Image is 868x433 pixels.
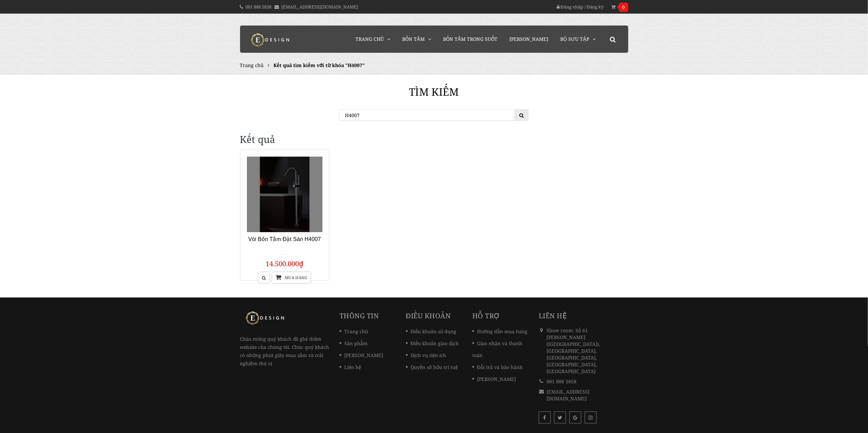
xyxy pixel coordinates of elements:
input: Tìm kiếm ... [340,109,515,121]
strong: Kết quả tìm kiếm với từ khóa "H4007" [274,62,365,68]
a: Trang chủ [240,62,264,68]
span: [PERSON_NAME] [510,36,549,42]
a: Sản phẩm [340,340,367,347]
span: 14.500.000₫ [266,259,303,268]
span: Bồn Tắm Trong Suốt [443,36,498,42]
div: Not rated yet! [271,248,299,256]
i: Not rated yet! [272,249,276,255]
a: Quyền sở hữu trí tuệ [406,364,458,370]
span: Show room: Số 61 [PERSON_NAME] ([GEOGRAPHIC_DATA]), [GEOGRAPHIC_DATA], [GEOGRAPHIC_DATA], [GEOGRA... [547,327,600,374]
span: / [584,4,586,10]
a: Giao nhận và thanh toán [472,340,522,358]
a: Đổi trả và bảo hành [472,364,523,370]
a: Bồn Tắm Trong Suốt [438,26,503,53]
span: 0 [619,3,628,12]
a: Thông tin [340,311,379,320]
a: Mua hàng [272,272,311,284]
a: Trang chủ [340,328,368,335]
span: Bồn Tắm [403,36,425,42]
a: Theo dõi Twitter Kreiner Germany - Edesign Interior [554,412,566,423]
a: Điều khoản [406,311,451,320]
span: Trang chủ [356,36,384,42]
a: Điều khoản sử dụng [406,328,456,335]
i: Not rated yet! [294,249,298,255]
a: [EMAIL_ADDRESS][DOMAIN_NAME] [547,388,589,402]
a: Trang chủ [351,26,396,53]
span: Bộ Sưu Tập [561,36,589,42]
a: [EMAIL_ADDRESS][DOMAIN_NAME] [282,4,359,10]
a: Theo dõi Google Plus Kreiner Germany - Edesign Interior [569,412,581,423]
a: Bộ Sưu Tập [555,26,601,53]
i: Not rated yet! [283,249,287,255]
span: Liên hệ [539,311,567,320]
a: Hướng dẫn mua hàng [472,328,527,335]
a: 081 886 5858 [246,4,272,10]
a: Liên hệ [340,364,361,370]
img: logo Kreiner Germany - Edesign Interior [245,33,296,47]
a: Theo dõi Facebook Kreiner Germany - Edesign Interior [539,412,551,423]
a: [PERSON_NAME] [340,352,383,358]
a: Vòi Bồn Tắm Đặt Sàn H4007 [248,236,321,242]
h1: Kết quả [240,133,628,146]
i: Not rated yet! [288,249,292,255]
a: Theo dõi Instagam Kreiner Germany - Edesign Interior [585,412,597,423]
a: [PERSON_NAME] [472,376,516,382]
a: Hỗ trợ [472,311,500,320]
h1: Tìm kiếm [240,78,628,106]
a: [PERSON_NAME] [505,26,554,53]
img: logo Kreiner Germany - Edesign Interior [240,311,291,325]
a: Bồn Tắm [397,26,437,53]
a: Điều khoản giao dịch [406,340,459,347]
a: Dịch vụ tiện ích [406,352,446,358]
p: Chào mừng quý khách đã ghé thăm website của chúng tôi. Chúc quý khách có những phút giây mua sắm ... [240,311,330,367]
i: Not rated yet! [277,249,281,255]
a: 081 886 5858 [547,378,577,385]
